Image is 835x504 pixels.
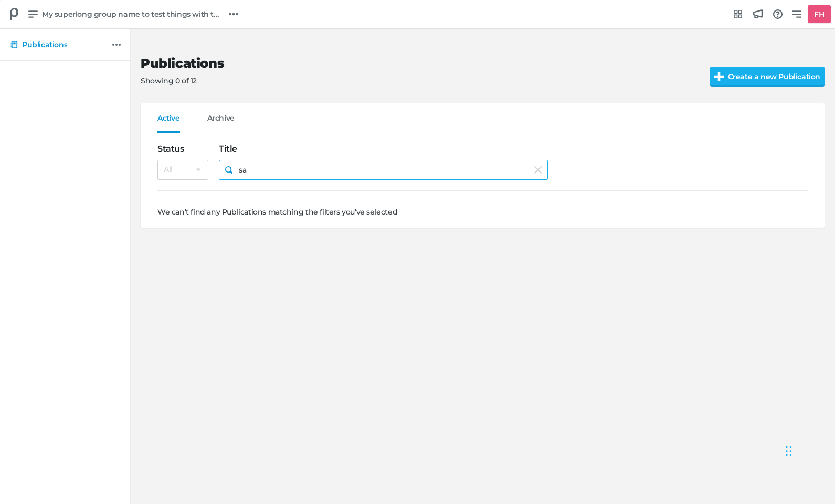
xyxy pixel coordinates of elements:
div: My superlong group name to test things with that might break due to the name being so long [4,4,24,24]
div: We can’t find any Publications matching the filters you’ve selected [157,191,808,217]
span: My superlong group name to test things with that might break due to the name being so long [42,8,219,20]
label: Create a new Publication [710,67,825,87]
a: Integrations Hub [729,5,747,23]
p: Showing 0 of 12 [141,76,693,87]
div: Drag [786,435,792,467]
a: Additional actions... [110,38,123,51]
h5: FH [810,6,828,23]
a: Active [157,114,180,133]
h4: Status [157,144,208,154]
iframe: Chat Widget [783,425,835,475]
a: Archive [207,114,235,133]
h2: Publications [141,56,693,71]
h4: Title [219,144,548,154]
input: Search for a Publication... [219,160,548,180]
a: Publications [6,35,109,54]
h5: Publications [22,40,67,49]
